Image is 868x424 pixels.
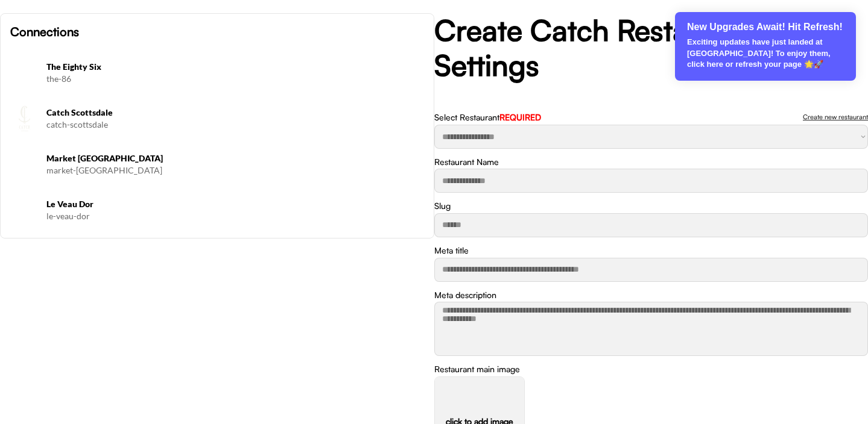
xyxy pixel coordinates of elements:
div: Meta title [434,245,469,257]
div: market-[GEOGRAPHIC_DATA] [46,164,424,176]
h6: Connections [10,23,424,40]
font: REQUIRED [499,112,541,122]
div: Select Restaurant [434,111,541,123]
div: Create new restaurant [803,114,868,120]
img: CATCH%20SCOTTSDALE_Logo%20Only.png [10,104,39,133]
div: le-veau-dor [46,210,424,222]
div: Restaurant main image [434,363,520,375]
div: Meta description [434,289,496,301]
p: New Upgrades Await! Hit Refresh! [687,20,845,34]
img: yH5BAEAAAAALAAAAAABAAEAAAIBRAA7 [10,196,39,225]
div: the-86 [46,73,424,85]
p: Exciting updates have just landed at [GEOGRAPHIC_DATA]! To enjoy them, click here or refresh your... [687,37,845,70]
h6: Catch Scottsdale [46,107,424,119]
div: Restaurant Name [434,156,499,168]
h6: Le Veau Dor [46,198,424,210]
div: catch-scottsdale [46,119,424,131]
img: Screenshot%202025-08-11%20at%2010.33.52%E2%80%AFAM.png [10,58,39,87]
img: yH5BAEAAAAALAAAAAABAAEAAAIBRAA7 [10,150,39,179]
h6: Market [GEOGRAPHIC_DATA] [46,152,424,164]
div: Slug [434,200,451,212]
h6: The Eighty Six [46,61,424,73]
